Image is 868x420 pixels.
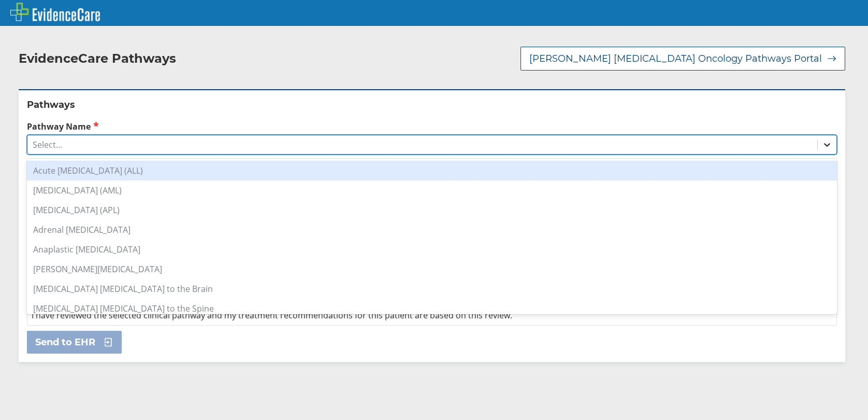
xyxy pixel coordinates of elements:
[27,240,837,259] div: Anaplastic [MEDICAL_DATA]
[27,259,837,279] div: [PERSON_NAME][MEDICAL_DATA]
[529,52,822,65] span: [PERSON_NAME] [MEDICAL_DATA] Oncology Pathways Portal
[27,180,837,200] div: [MEDICAL_DATA] (AML)
[35,336,95,348] span: Send to EHR
[32,310,512,321] span: I have reviewed the selected clinical pathway and my treatment recommendations for this patient a...
[27,120,837,132] label: Pathway Name
[33,139,62,150] div: Select...
[520,47,845,71] button: [PERSON_NAME] [MEDICAL_DATA] Oncology Pathways Portal
[27,331,122,354] button: Send to EHR
[10,3,100,21] img: EvidenceCare
[27,279,837,299] div: [MEDICAL_DATA] [MEDICAL_DATA] to the Brain
[27,200,837,220] div: [MEDICAL_DATA] (APL)
[27,99,837,111] h2: Pathways
[19,51,176,66] h2: EvidenceCare Pathways
[27,161,837,180] div: Acute [MEDICAL_DATA] (ALL)
[27,299,837,318] div: [MEDICAL_DATA] [MEDICAL_DATA] to the Spine
[27,220,837,240] div: Adrenal [MEDICAL_DATA]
